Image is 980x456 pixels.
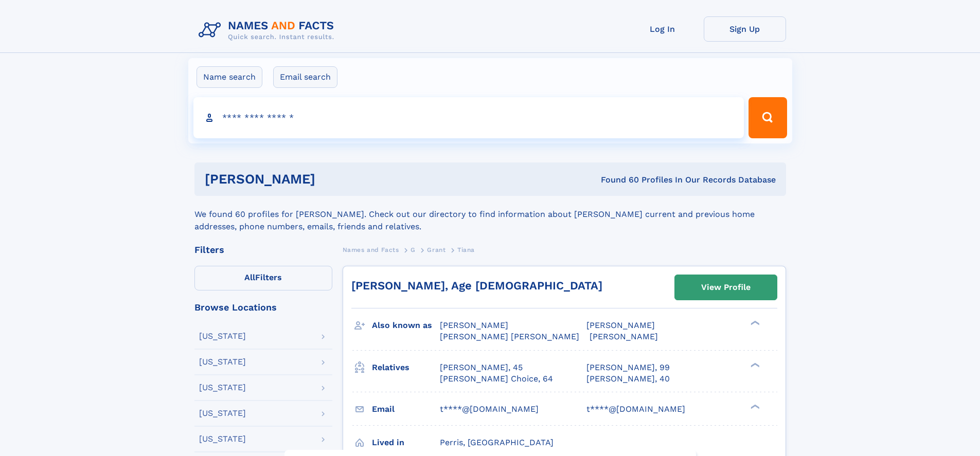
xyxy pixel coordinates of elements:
[205,173,458,186] h1: [PERSON_NAME]
[411,246,416,253] span: G
[748,361,760,368] div: ❯
[199,409,246,417] div: [US_STATE]
[701,276,751,299] div: View Profile
[675,275,777,300] a: View Profile
[749,97,787,138] button: Search Button
[440,373,553,385] a: [PERSON_NAME] Choice, 64
[194,303,332,312] div: Browse Locations
[440,320,508,330] span: [PERSON_NAME]
[427,243,446,256] a: Grant
[704,16,786,42] a: Sign Up
[199,358,246,366] div: [US_STATE]
[194,16,343,44] img: Logo Names and Facts
[194,266,332,290] label: Filters
[194,245,332,254] div: Filters
[621,16,704,42] a: Log In
[440,437,554,447] span: Perris, [GEOGRAPHIC_DATA]
[427,246,446,253] span: Grant
[440,332,579,341] span: [PERSON_NAME] [PERSON_NAME]
[351,279,602,292] a: [PERSON_NAME], Age [DEMOGRAPHIC_DATA]
[244,272,255,282] span: All
[372,400,440,418] h3: Email
[586,362,670,373] a: [PERSON_NAME], 99
[748,403,760,410] div: ❯
[458,174,776,186] div: Found 60 Profiles In Our Records Database
[199,384,246,392] div: [US_STATE]
[372,359,440,376] h3: Relatives
[440,362,523,373] a: [PERSON_NAME], 45
[372,434,440,451] h3: Lived in
[411,243,416,256] a: G
[199,332,246,340] div: [US_STATE]
[586,320,655,330] span: [PERSON_NAME]
[194,196,786,233] div: We found 60 profiles for [PERSON_NAME]. Check out our directory to find information about [PERSON...
[590,332,658,341] span: [PERSON_NAME]
[199,435,246,443] div: [US_STATE]
[343,243,399,256] a: Names and Facts
[372,317,440,334] h3: Also known as
[193,97,744,138] input: search input
[586,373,670,385] a: [PERSON_NAME], 40
[197,66,262,88] label: Name search
[748,320,760,326] div: ❯
[273,66,337,88] label: Email search
[457,246,475,253] span: Tiana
